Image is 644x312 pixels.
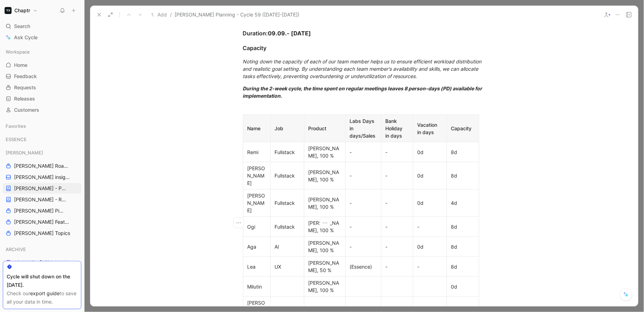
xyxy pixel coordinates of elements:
div: - [386,263,409,270]
div: 0d [451,283,475,290]
div: Capacity [243,44,486,52]
span: [PERSON_NAME] - REFINEMENTS [14,196,68,203]
span: Favorites [6,123,26,130]
a: [PERSON_NAME] - PLANNINGS [3,183,81,194]
span: [PERSON_NAME] Planning - Cycle 59 ([DATE]-[DATE]) [175,11,299,19]
div: Bank Holiday in days [386,117,409,139]
a: [PERSON_NAME] - REFINEMENTS [3,194,81,205]
a: [PERSON_NAME] Features [3,217,81,227]
a: Ask Cycle [3,32,81,43]
div: - [350,172,377,179]
div: 4d [451,199,475,207]
span: ESSENCE [6,136,27,143]
div: 8d [451,172,475,179]
div: Fullstack [275,199,300,207]
span: [PERSON_NAME] insights [14,174,72,181]
div: - [386,223,409,230]
div: Search [3,21,81,32]
div: AI [275,243,300,250]
div: Workspace [3,47,81,57]
span: Workspace [6,48,30,55]
a: Releases [3,93,81,104]
div: - [350,199,377,207]
div: 8d [451,223,475,230]
span: [PERSON_NAME] - PLANNINGS [14,185,67,192]
button: ChaptrChaptr [3,6,39,15]
div: (Essence) [350,263,377,270]
span: Ask Cycle [14,33,38,42]
a: Feedback [3,71,81,82]
span: Releases [14,95,35,102]
div: Vacation in days [418,121,442,136]
div: - [350,243,377,250]
div: - [418,263,442,270]
span: ARCHIVE [6,246,26,253]
div: [PERSON_NAME] [248,165,266,187]
div: [PERSON_NAME], 100 % [309,145,341,159]
span: [PERSON_NAME] Features [14,219,72,226]
span: Search [14,22,30,30]
a: Customers [3,105,81,115]
div: Remi [248,148,266,156]
div: Cycle will shut down on the [DATE]. [7,272,77,289]
div: 0d [418,172,442,179]
div: 0d [418,199,442,207]
div: - [350,223,377,230]
span: [PERSON_NAME] Pipeline [14,207,65,214]
div: Capacity [451,125,475,132]
div: [PERSON_NAME] [248,192,266,214]
strong: 09.09.- [DATE] [268,30,311,37]
span: [PERSON_NAME] [6,149,43,156]
span: Requests [14,84,36,91]
div: [PERSON_NAME], 100 % [309,239,341,254]
button: Add [149,11,169,19]
a: [PERSON_NAME] Pipeline [3,206,81,216]
span: Home [14,62,27,69]
div: Job [275,125,300,132]
div: Ogi [248,223,266,230]
div: Favorites [3,121,81,131]
div: [PERSON_NAME], 50 % [309,259,341,274]
div: [PERSON_NAME][PERSON_NAME] Roadmap - open items[PERSON_NAME] insights[PERSON_NAME] - PLANNINGS[PE... [3,147,81,238]
a: Requests [3,82,81,93]
div: Aga [248,243,266,250]
div: Product [309,125,341,132]
div: Fullstack [275,223,300,230]
span: [PERSON_NAME] Topics [14,230,70,237]
em: Noting down the capacity of each of our team member helps us to ensure efficient workload distrib... [243,58,483,79]
div: Fullstack [275,148,300,156]
span: / [170,11,172,19]
a: [PERSON_NAME] Topics [3,228,81,238]
div: - [418,223,442,230]
a: export guide [30,290,60,296]
div: [PERSON_NAME], 100 % [309,219,341,234]
a: [PERSON_NAME] insights [3,172,81,182]
div: 8d [451,148,475,156]
a: [PERSON_NAME] Roadmap - open items [3,161,81,171]
div: [PERSON_NAME], 100 % [309,196,341,210]
div: Fullstack [275,172,300,179]
div: 0d [418,243,442,250]
div: Name [248,125,266,132]
div: 8d [451,263,475,270]
img: Chaptr [5,7,12,14]
span: ARCHIVE - [PERSON_NAME] Pipeline [14,259,74,266]
div: - [386,172,409,179]
div: [PERSON_NAME], 100 % [309,279,341,294]
a: Home [3,60,81,70]
div: Lea [248,263,266,270]
span: Customers [14,106,39,113]
div: [PERSON_NAME], 100 % [309,168,341,183]
div: 0d [418,148,442,156]
a: ARCHIVE - [PERSON_NAME] Pipeline [3,257,81,268]
div: ARCHIVE [3,244,81,255]
span: Feedback [14,73,37,80]
div: ESSENCE [3,134,81,147]
div: - [350,148,377,156]
div: 8d [451,243,475,250]
h1: Chaptr [14,7,30,14]
div: Check our to save all your data in time. [7,289,77,306]
div: [PERSON_NAME] [3,147,81,158]
div: UX [275,263,300,270]
div: - [386,199,409,207]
